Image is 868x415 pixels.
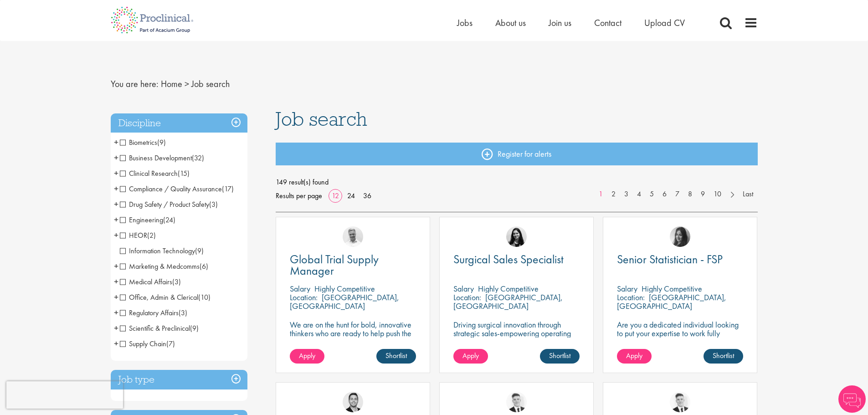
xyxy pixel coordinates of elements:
[290,292,318,302] span: Location:
[506,226,527,247] a: Indre Stankeviciute
[120,153,204,163] span: Business Development
[290,283,310,294] span: Salary
[645,189,658,200] a: 5
[620,189,633,200] a: 3
[114,337,118,350] span: +
[147,231,156,240] span: (2)
[670,226,690,247] img: Heidi Hennigan
[607,189,620,200] a: 2
[114,135,118,149] span: +
[290,320,416,355] p: We are on the hunt for bold, innovative thinkers who are ready to help push the boundaries of sci...
[120,246,204,256] span: Information Technology
[114,182,118,195] span: +
[120,200,209,209] span: Drug Safety / Product Safety
[120,215,175,225] span: Engineering
[344,191,358,200] a: 24
[114,259,118,273] span: +
[453,320,580,355] p: Driving surgical innovation through strategic sales-empowering operating rooms with cutting-edge ...
[594,189,607,200] a: 1
[114,213,118,226] span: +
[696,189,709,200] a: 9
[114,197,118,211] span: +
[642,283,702,294] p: Highly Competitive
[114,306,118,319] span: +
[178,169,190,178] span: (15)
[658,189,671,200] a: 6
[506,392,527,412] img: Nicolas Daniel
[683,189,697,200] a: 8
[343,392,363,412] img: Parker Jensen
[453,349,488,364] a: Apply
[671,189,684,200] a: 7
[120,153,192,163] span: Business Development
[276,143,758,165] a: Register for alerts
[120,292,211,302] span: Office, Admin & Clerical
[6,381,123,409] iframe: reCAPTCHA
[343,226,363,247] img: Joshua Bye
[632,189,646,200] a: 4
[276,175,758,189] span: 149 result(s) found
[120,308,187,318] span: Regulatory Affairs
[120,261,208,271] span: Marketing & Medcomms
[111,78,159,90] span: You are here:
[478,283,539,294] p: Highly Competitive
[190,323,199,333] span: (9)
[453,292,563,311] p: [GEOGRAPHIC_DATA], [GEOGRAPHIC_DATA]
[120,215,163,225] span: Engineering
[114,166,118,180] span: +
[114,290,118,304] span: +
[329,191,342,200] a: 12
[290,349,324,364] a: Apply
[594,17,621,29] span: Contact
[617,349,652,364] a: Apply
[120,169,190,178] span: Clinical Research
[276,189,322,203] span: Results per page
[120,323,190,333] span: Scientific & Preclinical
[192,153,204,163] span: (32)
[617,283,637,294] span: Salary
[191,78,230,90] span: Job search
[120,277,172,287] span: Medical Affairs
[120,184,234,194] span: Compliance / Quality Assurance
[195,246,204,256] span: (9)
[617,320,743,346] p: Are you a dedicated individual looking to put your expertise to work fully flexibly in a remote p...
[738,189,758,200] a: Last
[120,138,157,147] span: Biometrics
[290,292,399,311] p: [GEOGRAPHIC_DATA], [GEOGRAPHIC_DATA]
[276,107,367,131] span: Job search
[222,184,234,194] span: (17)
[495,17,526,29] span: About us
[111,113,247,133] h3: Discipline
[163,215,175,225] span: (24)
[670,392,690,412] img: Nicolas Daniel
[644,17,685,29] span: Upload CV
[617,251,723,267] span: Senior Statistician - FSP
[457,17,473,29] a: Jobs
[314,283,375,294] p: Highly Competitive
[549,17,571,29] a: Join us
[172,277,181,287] span: (3)
[120,138,166,147] span: Biometrics
[114,151,118,164] span: +
[120,323,199,333] span: Scientific & Preclinical
[120,246,195,256] span: Information Technology
[704,349,743,364] a: Shortlist
[120,261,200,271] span: Marketing & Medcomms
[198,292,211,302] span: (10)
[111,370,247,389] h3: Job type
[290,254,416,277] a: Global Trial Supply Manager
[376,349,416,364] a: Shortlist
[540,349,580,364] a: Shortlist
[200,261,208,271] span: (6)
[120,169,178,178] span: Clinical Research
[617,292,726,311] p: [GEOGRAPHIC_DATA], [GEOGRAPHIC_DATA]
[453,254,580,265] a: Surgical Sales Specialist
